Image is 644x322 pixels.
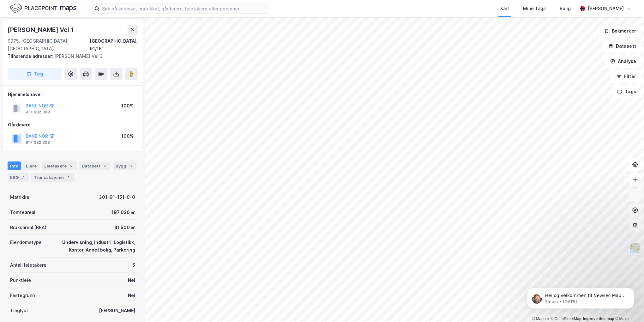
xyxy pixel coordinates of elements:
[588,5,624,12] div: [PERSON_NAME]
[611,70,641,83] button: Filter
[128,292,135,299] div: Nei
[128,163,134,169] div: 17
[26,140,50,145] div: 917 082 308
[10,239,42,246] div: Eiendomstype
[8,161,21,170] div: Info
[8,91,137,98] div: Hjemmelshaver
[42,161,77,170] div: Leietakere
[99,4,268,13] input: Søk på adresse, matrikkel, gårdeiere, leietakere eller personer
[23,161,39,170] div: Eiere
[128,276,135,284] div: Nei
[10,261,46,269] div: Antall leietakere
[500,5,509,12] div: Kart
[49,239,135,254] div: Undervisning, Industri, Logistikk, Kontor, Annet bolig, Parkering
[66,174,72,180] div: 1
[10,209,35,216] div: Tomteareal
[10,3,76,14] img: logo.f888ab2527a4732fd821a326f86c7f29.svg
[10,224,46,231] div: Bruksareal (BRA)
[31,173,75,182] div: Transaksjoner
[8,37,90,52] div: 0975, [GEOGRAPHIC_DATA], [GEOGRAPHIC_DATA]
[8,68,62,80] button: Tag
[111,209,135,216] div: 197 026 ㎡
[26,110,50,115] div: 917 082 308
[8,173,29,182] div: ESG
[90,37,138,52] div: [GEOGRAPHIC_DATA], 91/151
[121,102,134,110] div: 100%
[8,25,75,35] div: [PERSON_NAME] Vei 1
[523,5,546,12] div: Mine Tags
[583,317,614,321] a: Improve this map
[10,193,31,201] div: Matrikkel
[551,317,581,321] a: OpenStreetMap
[560,5,571,12] div: Bolig
[79,161,111,170] div: Datasett
[99,193,135,201] div: 301-91-151-0-0
[532,317,550,321] a: Mapbox
[518,275,644,319] iframe: Intercom notifications message
[10,307,28,314] div: Tinglyst
[113,161,136,170] div: Bygg
[114,224,135,231] div: 41 500 ㎡
[68,163,74,169] div: 5
[10,276,31,284] div: Punktleie
[8,52,133,60] div: [PERSON_NAME] Vei 3
[102,163,108,169] div: 2
[629,242,641,254] img: Z
[99,307,135,314] div: [PERSON_NAME]
[121,132,134,140] div: 100%
[603,40,641,52] button: Datasett
[132,261,135,269] div: 5
[20,174,26,180] div: 7
[8,121,137,129] div: Gårdeiere
[605,55,641,68] button: Analyse
[10,292,35,299] div: Festegrunn
[599,25,641,37] button: Bokmerker
[612,85,641,98] button: Tags
[8,53,54,59] span: Tilhørende adresser:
